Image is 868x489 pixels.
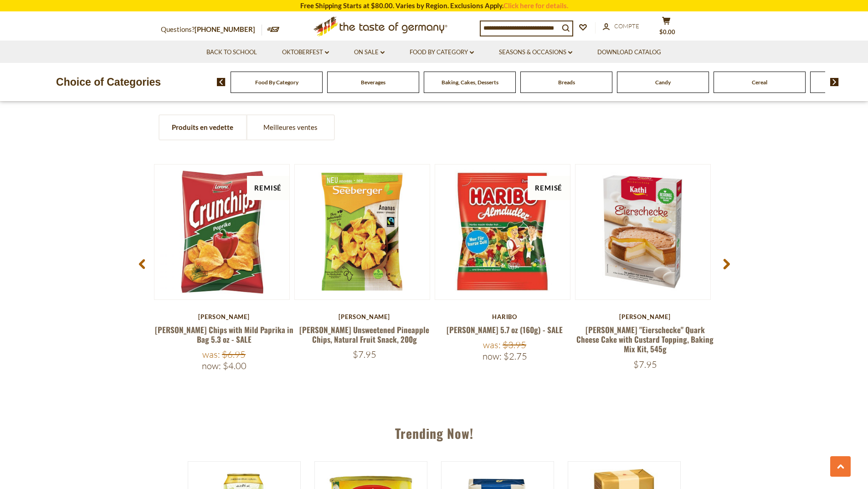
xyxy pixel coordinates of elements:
[653,16,680,39] button: $0.00
[655,79,671,86] a: Candy
[159,115,246,139] a: Produits en vedette
[354,47,385,57] a: On Sale
[503,1,568,10] a: Click here for details.
[442,79,498,86] a: Baking, Cakes, Desserts
[603,21,639,31] a: Compte
[223,360,247,371] span: $4.00
[410,47,474,57] a: Food By Category
[282,47,329,57] a: Oktoberfest
[294,313,435,320] div: [PERSON_NAME]
[202,349,220,360] label: Was:
[161,24,262,36] p: Questions?
[299,324,429,345] a: [PERSON_NAME] Unsweetened Pineapple Chips, Natural Fruit Snack, 200g
[195,25,255,33] a: [PHONE_NUMBER]
[353,349,376,360] span: $7.95
[118,412,751,450] div: Trending Now!
[633,359,657,370] span: $7.95
[614,22,639,30] span: Compte
[217,78,226,86] img: previous arrow
[558,79,575,86] a: Breads
[659,28,675,36] span: $0.00
[503,339,526,350] span: $3.95
[575,165,710,299] img: Kathi "Eierschecke" Quark Cheese Cake with Custard Topping, Baking Mix Kit, 545g
[503,350,527,362] span: $2.75
[499,47,572,57] a: Seasons & Occasions
[576,324,714,355] a: [PERSON_NAME] "Eierschecke" Quark Cheese Cake with Custard Topping, Baking Mix Kit, 545g
[447,324,563,335] a: [PERSON_NAME] 5.7 oz (160g) - SALE
[575,313,715,320] div: [PERSON_NAME]
[435,313,575,320] div: Haribo
[597,47,661,57] a: Download Catalog
[830,78,839,86] img: next arrow
[483,350,502,362] label: Now:
[202,360,221,371] label: Now:
[255,79,298,86] a: Food By Category
[154,165,289,299] img: Lorenz Crunch Chips with Mild Paprika in Bag 5.3 oz - SALE
[206,47,257,57] a: Back to School
[222,349,246,360] span: $6.95
[154,313,294,320] div: [PERSON_NAME]
[295,165,430,299] img: Seeberger Unsweetened Pineapple Chips, Natural Fruit Snack, 200g
[483,339,501,350] label: Was:
[752,79,767,86] a: Cereal
[247,115,334,139] a: Meilleures ventes
[361,79,385,86] a: Beverages
[155,324,293,345] a: [PERSON_NAME] Chips with Mild Paprika in Bag 5.3 oz - SALE
[435,165,570,299] img: Haribo Almdudler 5.7 oz (160g) - SALE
